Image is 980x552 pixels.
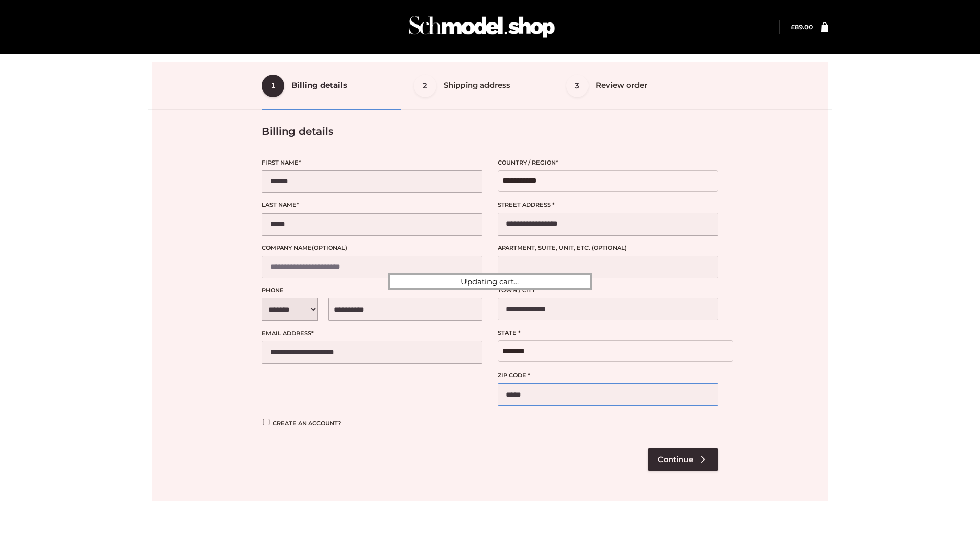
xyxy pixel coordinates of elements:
bdi: 89.00 [791,23,813,31]
span: £ [791,23,795,31]
img: Schmodel Admin 964 [405,7,558,47]
a: £89.00 [791,23,813,31]
div: Updating cart... [388,273,592,290]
